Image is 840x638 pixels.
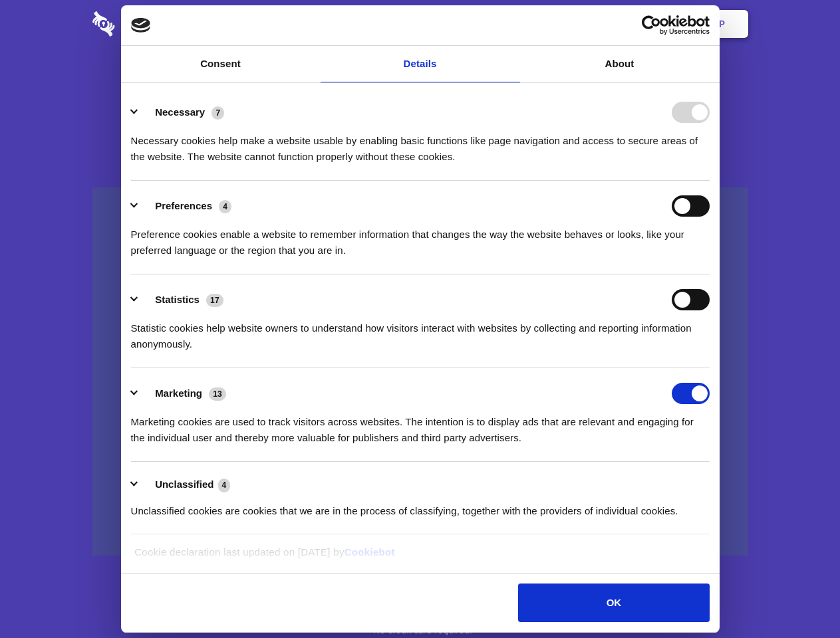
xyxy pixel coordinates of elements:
a: Login [603,3,661,45]
div: Cookie declaration last updated on [DATE] by [124,544,716,570]
label: Preferences [155,200,212,211]
span: 7 [211,106,224,120]
button: Statistics (17) [131,289,232,310]
button: OK [518,584,709,622]
label: Marketing [155,387,202,399]
span: 4 [219,200,231,213]
span: 17 [206,294,223,307]
div: Marketing cookies are used to track visitors across websites. The intention is to display ads tha... [131,404,710,446]
div: Statistic cookies help website owners to understand how visitors interact with websites by collec... [131,310,710,352]
label: Statistics [155,294,200,305]
button: Preferences (4) [131,195,240,217]
button: Unclassified (4) [131,477,239,493]
a: Consent [121,46,321,82]
div: Preference cookies enable a website to remember information that changes the way the website beha... [131,217,710,259]
a: Cookiebot [345,546,395,558]
button: Necessary (7) [131,102,233,123]
div: Unclassified cookies are cookies that we are in the process of classifying, together with the pro... [131,493,710,519]
div: Necessary cookies help make a website usable by enabling basic functions like page navigation and... [131,123,710,165]
a: Contact [539,3,601,45]
button: Marketing (13) [131,383,235,404]
iframe: Drift Widget Chat Controller [773,572,824,622]
span: 4 [218,478,231,492]
img: logo [131,18,151,33]
img: logo-wordmark-white-trans-d4663122ce5f474addd5e946df7df03e33cb6a1c49d2221995e7729f52c070b2.svg [92,11,206,37]
label: Necessary [155,106,205,118]
a: Pricing [390,3,448,45]
a: About [520,46,720,82]
h4: Auto-redaction of sensitive data, encrypted data sharing and self-destructing private chats. Shar... [92,121,748,165]
h1: Eliminate Slack Data Loss. [92,60,748,108]
a: Usercentrics Cookiebot - opens in a new window [593,15,710,35]
a: Details [321,46,520,82]
a: Wistia video thumbnail [92,187,748,556]
span: 13 [209,387,226,401]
